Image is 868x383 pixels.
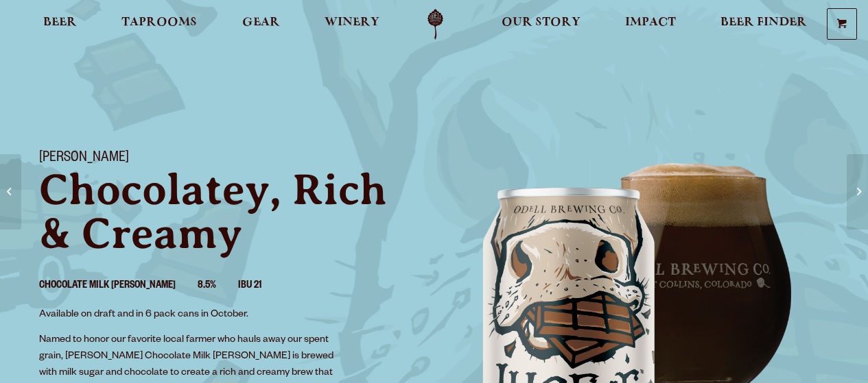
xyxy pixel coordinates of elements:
[720,17,807,28] span: Beer Finder
[39,150,418,168] h1: [PERSON_NAME]
[39,168,418,256] p: Chocolatey, Rich & Creamy
[233,9,289,40] a: Gear
[39,307,342,323] p: Available on draft and in 6 pack cans in October.
[410,9,461,40] a: Odell Home
[113,9,206,40] a: Taprooms
[625,17,676,28] span: Impact
[242,17,280,28] span: Gear
[198,277,238,295] li: 8.5%
[316,9,388,40] a: Winery
[325,17,379,28] span: Winery
[502,17,580,28] span: Our Story
[34,9,86,40] a: Beer
[121,17,197,28] span: Taprooms
[238,277,283,295] li: IBU 21
[493,9,589,40] a: Our Story
[616,9,685,40] a: Impact
[43,17,77,28] span: Beer
[712,9,816,40] a: Beer Finder
[39,277,198,295] li: Chocolate Milk [PERSON_NAME]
